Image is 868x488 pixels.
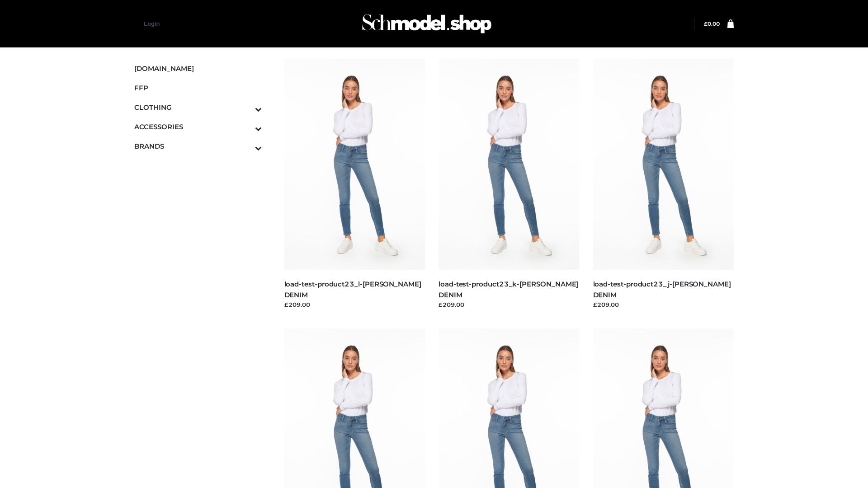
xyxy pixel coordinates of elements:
button: Toggle Submenu [230,136,262,156]
a: load-test-product23_j-[PERSON_NAME] DENIM [593,280,731,299]
a: load-test-product23_k-[PERSON_NAME] DENIM [439,280,578,299]
bdi: 0.00 [704,20,720,27]
span: CLOTHING [134,102,262,113]
a: FFP [134,78,262,98]
a: load-test-product23_l-[PERSON_NAME] DENIM [284,280,421,299]
a: Login [144,20,160,27]
span: BRANDS [134,141,262,151]
a: BRANDSToggle Submenu [134,136,262,156]
img: Schmodel Admin 964 [359,6,495,42]
div: £209.00 [593,300,734,309]
span: FFP [134,83,262,93]
a: [DOMAIN_NAME] [134,59,262,78]
a: £0.00 [704,20,720,27]
button: Toggle Submenu [230,117,262,136]
span: £ [704,20,708,27]
button: Toggle Submenu [230,98,262,117]
span: ACCESSORIES [134,122,262,132]
div: £209.00 [284,300,425,309]
a: CLOTHINGToggle Submenu [134,98,262,117]
a: ACCESSORIESToggle Submenu [134,117,262,136]
span: [DOMAIN_NAME] [134,63,262,74]
div: £209.00 [439,300,580,309]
